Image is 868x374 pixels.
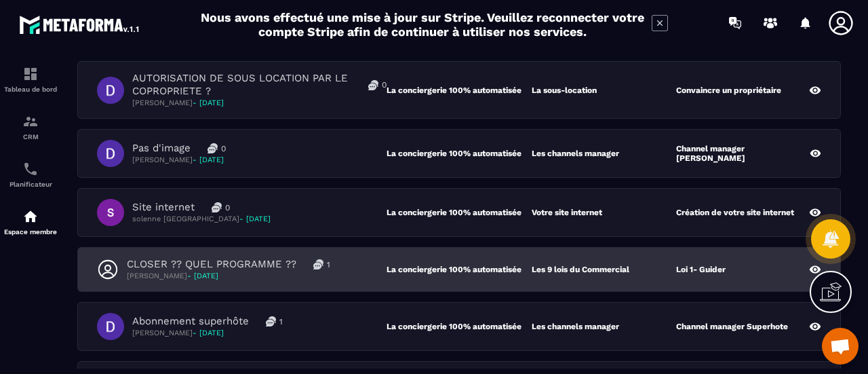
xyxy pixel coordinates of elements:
[22,66,39,82] img: formation
[3,133,58,141] p: CRM
[532,322,619,331] p: Les channels manager
[200,10,645,39] h2: Nous avons effectué une mise à jour sur Stripe. Veuillez reconnecter votre compte Stripe afin de ...
[132,155,226,165] p: [PERSON_NAME]
[225,202,230,213] p: 0
[3,56,58,103] a: formationformationTableau de bord
[532,149,619,158] p: Les channels manager
[3,198,58,246] a: automationsautomationsEspace membre
[3,228,58,236] p: Espace membre
[3,103,58,151] a: formationformationCRM
[132,315,249,328] p: Abonnement superhôte
[132,214,271,224] p: solenne [GEOGRAPHIC_DATA]
[822,328,859,364] div: Ouvrir le chat
[193,329,224,337] span: - [DATE]
[676,322,788,331] p: Channel manager Superhote
[368,80,378,90] img: messages
[221,143,226,154] p: 0
[132,72,351,98] p: AUTORISATION DE SOUS LOCATION PAR LE COPROPRIETE ?
[22,161,39,177] img: scheduler
[22,208,39,225] img: automations
[3,181,58,188] p: Planificateur
[387,86,532,95] p: La conciergerie 100% automatisée
[3,86,58,93] p: Tableau de bord
[382,79,387,90] p: 0
[3,151,58,198] a: schedulerschedulerPlanificateur
[132,142,191,155] p: Pas d'image
[239,214,271,223] span: - [DATE]
[387,322,532,331] p: La conciergerie 100% automatisée
[676,144,809,163] p: Channel manager [PERSON_NAME]
[387,149,532,158] p: La conciergerie 100% automatisée
[212,202,222,212] img: messages
[313,259,323,269] img: messages
[532,265,629,274] p: Les 9 lois du Commercial
[132,201,195,214] p: Site internet
[532,208,602,217] p: Votre site internet
[266,316,276,326] img: messages
[187,272,218,280] span: - [DATE]
[132,98,387,108] p: [PERSON_NAME]
[193,155,224,164] span: - [DATE]
[327,259,330,270] p: 1
[132,328,283,338] p: [PERSON_NAME]
[19,12,141,37] img: logo
[127,258,296,271] p: CLOSER ?? QUEL PROGRAMME ??
[676,265,726,274] p: Loi 1- Guider
[676,208,794,217] p: Création de votre site internet
[22,113,39,130] img: formation
[279,316,283,327] p: 1
[387,208,532,217] p: La conciergerie 100% automatisée
[387,265,532,274] p: La conciergerie 100% automatisée
[532,86,597,95] p: La sous-location
[676,86,781,95] p: Convaincre un propriétaire
[127,271,330,281] p: [PERSON_NAME]
[193,98,224,107] span: - [DATE]
[208,143,218,153] img: messages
